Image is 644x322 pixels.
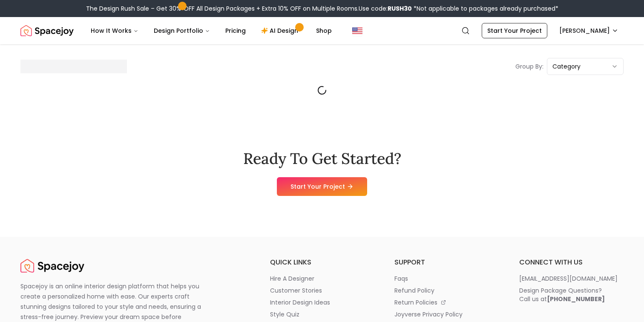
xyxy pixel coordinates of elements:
a: Spacejoy [20,257,84,274]
a: faqs [394,274,499,283]
p: Group By: [515,62,543,71]
nav: Global [20,17,624,44]
a: joyverse privacy policy [394,310,499,319]
h6: quick links [270,257,374,267]
b: [PHONE_NUMBER] [547,295,605,303]
h2: Ready To Get Started? [243,150,401,167]
span: Use code: [359,4,412,13]
a: Start Your Project [277,177,367,196]
p: [EMAIL_ADDRESS][DOMAIN_NAME] [519,274,618,283]
a: style quiz [270,310,374,319]
p: customer stories [270,286,322,295]
a: Spacejoy [20,22,74,39]
b: RUSH30 [388,4,412,13]
p: style quiz [270,310,299,319]
a: Pricing [218,22,253,39]
p: refund policy [394,286,434,295]
img: United States [352,26,362,36]
p: interior design ideas [270,298,330,307]
a: Design Package Questions?Call us at[PHONE_NUMBER] [519,286,624,303]
nav: Main [84,22,339,39]
p: faqs [394,274,408,283]
a: refund policy [394,286,499,295]
a: hire a designer [270,274,374,283]
a: Shop [309,22,339,39]
h6: support [394,257,499,267]
img: Spacejoy Logo [20,257,84,274]
a: return policies [394,298,499,307]
img: Spacejoy Logo [20,22,74,39]
button: How It Works [84,22,145,39]
button: Design Portfolio [147,22,217,39]
div: The Design Rush Sale – Get 30% OFF All Design Packages + Extra 10% OFF on Multiple Rooms. [86,4,558,13]
a: customer stories [270,286,374,295]
p: hire a designer [270,274,314,283]
a: interior design ideas [270,298,374,307]
div: Design Package Questions? Call us at [519,286,605,303]
a: Start Your Project [482,23,547,38]
span: *Not applicable to packages already purchased* [412,4,558,13]
button: [PERSON_NAME] [554,23,624,38]
p: joyverse privacy policy [394,310,463,319]
a: AI Design [254,22,308,39]
p: return policies [394,298,437,307]
a: [EMAIL_ADDRESS][DOMAIN_NAME] [519,274,624,283]
h6: connect with us [519,257,624,267]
